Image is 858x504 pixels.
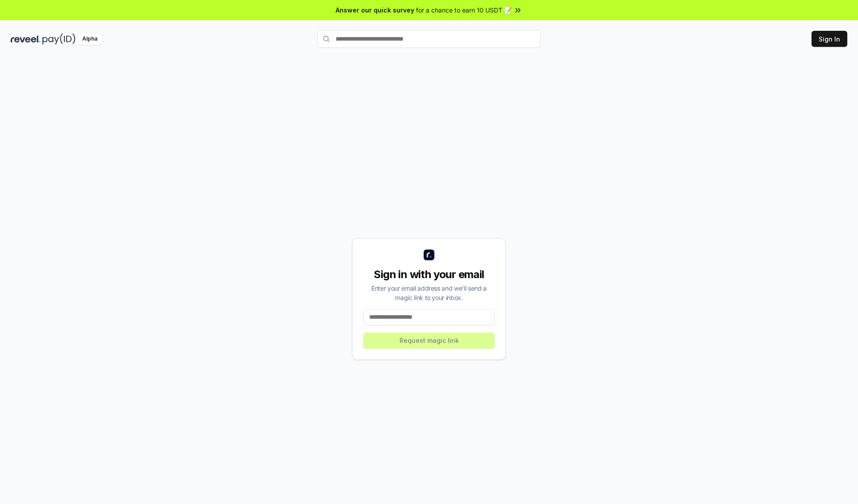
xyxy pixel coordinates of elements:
div: Enter your email address and we’ll send a magic link to your inbox. [363,283,495,302]
img: reveel_dark [11,33,41,45]
div: Alpha [77,33,102,45]
span: Answer our quick survey [336,5,414,15]
div: Sign in with your email [363,267,495,282]
button: Sign In [812,31,847,47]
img: logo_small [424,250,434,260]
img: pay_id [42,33,76,45]
span: for a chance to earn 10 USDT 📝 [416,5,512,15]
